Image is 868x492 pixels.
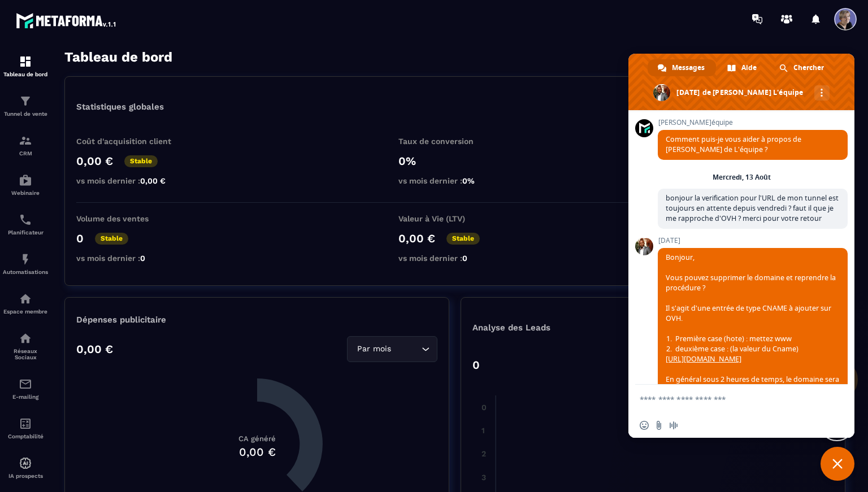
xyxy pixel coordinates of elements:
[398,137,511,146] p: Taux de conversion
[741,59,757,76] span: Aide
[398,232,435,245] p: 0,00 €
[398,254,511,263] p: vs mois dernier :
[654,421,663,430] span: Envoyer un fichier
[481,473,486,482] tspan: 3
[64,49,172,65] h3: Tableau de bord
[76,254,189,263] p: vs mois dernier :
[3,284,48,323] a: automationsautomationsEspace membre
[769,59,835,76] a: Chercher
[19,94,32,108] img: formation
[718,53,794,62] p: Afficher le tableau :
[76,214,189,223] p: Volume des ventes
[76,342,113,356] p: 0,00 €
[3,150,48,156] p: CRM
[3,408,48,448] a: accountantaccountantComptabilité
[19,417,32,430] img: accountant
[76,137,189,146] p: Coût d'acquisition client
[3,433,48,439] p: Comptabilité
[3,71,48,77] p: Tableau de bord
[19,134,32,147] img: formation
[19,292,32,306] img: automations
[800,52,845,62] p: Général
[462,176,475,185] span: 0%
[76,102,164,112] p: Statistiques globales
[398,176,511,185] p: vs mois dernier :
[3,348,48,360] p: Réseaux Sociaux
[3,323,48,369] a: social-networksocial-networkRéseaux Sociaux
[481,403,487,412] tspan: 0
[666,134,801,154] span: Comment puis-je vous aider à propos de [PERSON_NAME] de L'équipe ?
[658,237,848,245] span: [DATE]
[76,315,437,325] p: Dépenses publicitaire
[3,229,48,236] p: Planificateur
[19,252,32,266] img: automations
[3,244,48,284] a: automationsautomationsAutomatisations
[481,449,486,458] tspan: 2
[3,86,48,125] a: formationformationTunnel de vente
[19,456,32,470] img: automations
[672,59,705,76] span: Messages
[95,233,128,245] p: Stable
[354,343,393,355] span: Par mois
[3,394,48,400] p: E-mailing
[76,154,113,168] p: 0,00 €
[19,332,32,345] img: social-network
[669,421,678,430] span: Message audio
[140,254,145,263] span: 0
[19,213,32,227] img: scheduler
[472,358,480,372] p: 0
[124,155,158,167] p: Stable
[472,323,653,333] p: Analyse des Leads
[3,125,48,165] a: formationformationCRM
[3,204,48,244] a: schedulerschedulerPlanificateur
[347,336,437,362] div: Search for option
[713,174,771,181] div: Mercredi, 13 Août
[3,111,48,117] p: Tunnel de vente
[3,369,48,408] a: emailemailE-mailing
[666,354,741,364] a: [URL][DOMAIN_NAME]
[3,165,48,204] a: automationsautomationsWebinaire
[666,334,792,344] span: Première case (hote) : mettez www
[666,344,798,354] span: deuxième case : (la valeur du Cname)
[398,154,511,168] p: 0%
[640,421,649,430] span: Insérer un emoji
[462,254,467,263] span: 0
[3,46,48,86] a: formationformationTableau de bord
[640,385,821,413] textarea: Entrez votre message...
[821,447,854,481] a: Fermer le chat
[717,59,768,76] a: Aide
[19,173,32,187] img: automations
[3,269,48,275] p: Automatisations
[481,426,485,435] tspan: 1
[76,232,84,245] p: 0
[76,176,189,185] p: vs mois dernier :
[398,214,511,223] p: Valeur à Vie (LTV)
[658,119,848,127] span: [PERSON_NAME]équipe
[3,308,48,315] p: Espace membre
[3,473,48,479] p: IA prospects
[3,190,48,196] p: Webinaire
[140,176,166,185] span: 0,00 €
[19,377,32,391] img: email
[666,252,839,425] span: Bonjour, Vous pouvez supprimer le domaine et reprendre la procédure ? Il s'agit d'une entrée de t...
[19,55,32,68] img: formation
[446,233,480,245] p: Stable
[793,59,824,76] span: Chercher
[16,10,118,31] img: logo
[393,343,419,355] input: Search for option
[666,193,839,223] span: bonjour la verification pour l'URL de mon tunnel est toujours en attente depuis vendredi ? faut i...
[648,59,716,76] a: Messages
